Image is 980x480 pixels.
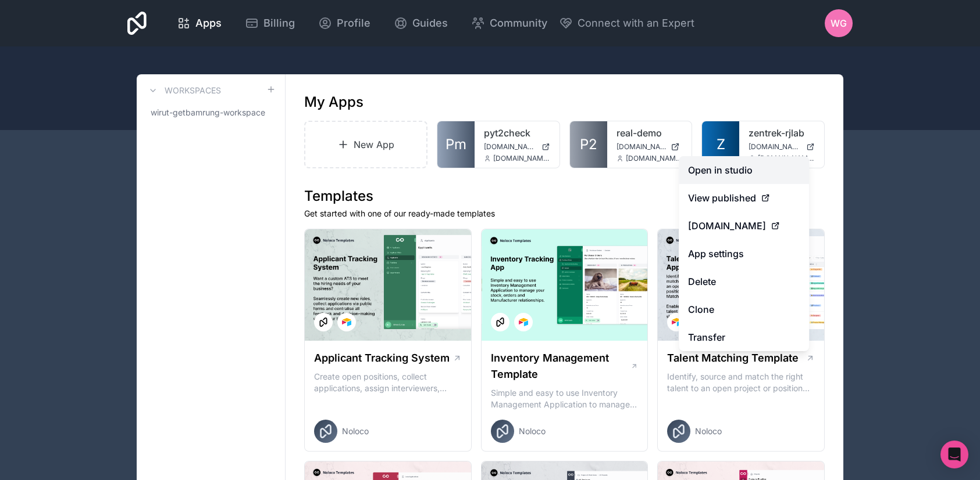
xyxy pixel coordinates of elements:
[493,154,550,163] span: [DOMAIN_NAME][EMAIL_ADDRESS][DOMAIN_NAME]
[679,323,809,351] a: Transfer
[667,371,815,394] p: Identify, source and match the right talent to an open project or position with our Talent Matchi...
[679,240,809,268] a: App settings
[309,10,380,36] a: Profile
[688,191,756,205] span: View published
[412,15,448,31] span: Guides
[616,126,683,140] a: real-demo
[570,121,607,168] a: P2
[519,317,528,327] img: Airtable Logo
[437,121,475,168] a: Pm
[446,135,466,154] span: Pm
[168,10,231,36] a: Apps
[688,219,766,233] span: [DOMAIN_NAME]
[580,135,597,154] span: P2
[626,154,683,163] span: [DOMAIN_NAME][EMAIL_ADDRESS][DOMAIN_NAME]
[749,126,815,140] a: zentrek-rjlab
[695,425,722,437] span: Noloco
[304,93,364,111] h1: My Apps
[490,15,547,31] span: Community
[519,425,546,437] span: Noloco
[749,142,801,151] span: [DOMAIN_NAME]
[151,107,265,118] span: wirut-getbamrung-workspace
[831,16,847,30] span: WG
[314,371,462,394] p: Create open positions, collect applications, assign interviewers, centralise candidate feedback a...
[263,15,295,31] span: Billing
[679,184,809,212] a: View published
[384,10,457,36] a: Guides
[491,350,630,382] h1: Inventory Management Template
[342,317,351,327] img: Airtable Logo
[940,441,968,468] div: Open Intercom Messenger
[484,142,537,151] span: [DOMAIN_NAME]
[146,84,221,98] a: Workspaces
[559,15,694,31] button: Connect with an Expert
[337,15,370,31] span: Profile
[679,295,809,323] a: Clone
[304,208,825,219] p: Get started with one of our ready-made templates
[304,187,825,205] h1: Templates
[679,212,809,240] a: [DOMAIN_NAME]
[314,350,450,366] h1: Applicant Tracking System
[484,126,550,140] a: pyt2check
[165,85,221,96] h3: Workspaces
[679,268,809,295] button: Delete
[304,121,427,168] a: New App
[616,142,667,151] span: [DOMAIN_NAME]
[616,142,683,151] a: [DOMAIN_NAME]
[667,350,799,366] h1: Talent Matching Template
[342,425,369,437] span: Noloco
[758,154,815,163] span: [DOMAIN_NAME][EMAIL_ADDRESS][DOMAIN_NAME]
[679,156,809,184] a: Open in studio
[195,15,222,31] span: Apps
[491,387,639,410] p: Simple and easy to use Inventory Management Application to manage your stock, orders and Manufact...
[146,102,276,123] a: wirut-getbamrung-workspace
[702,121,739,168] a: Z
[717,135,725,154] span: Z
[578,15,694,31] span: Connect with an Expert
[749,142,815,151] a: [DOMAIN_NAME]
[672,317,681,327] img: Airtable Logo
[236,10,304,36] a: Billing
[462,10,557,36] a: Community
[484,142,550,151] a: [DOMAIN_NAME]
